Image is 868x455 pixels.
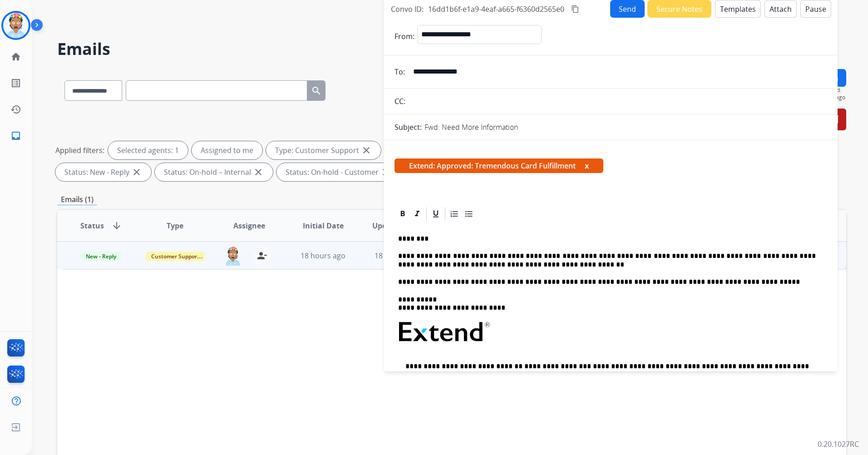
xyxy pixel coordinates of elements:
span: Initial Date [303,220,344,231]
button: x [585,160,589,171]
div: Status: On-hold – Internal [155,163,273,181]
mat-icon: close [253,167,264,178]
p: Applied filters: [55,145,104,156]
span: 16dd1b6f-e1a9-4eaf-a665-f6360d2565e0 [428,4,564,14]
p: Subject: [395,122,422,133]
p: CC: [395,96,405,107]
p: From: [395,31,414,42]
mat-icon: close [361,145,372,156]
img: avatar [3,13,29,38]
div: Ordered List [448,207,461,221]
div: Selected agents: 1 [108,141,188,159]
span: Assignee [233,220,265,231]
mat-icon: search [311,85,322,96]
span: Status [80,220,104,231]
mat-icon: home [10,51,21,62]
p: Convo ID: [391,4,424,15]
mat-icon: history [10,104,21,115]
img: agent-avatar [224,247,242,266]
div: Italic [410,207,424,221]
span: Extend: Approved: Tremendous Card Fulfillment [395,158,603,173]
span: 18 hours ago [375,251,419,261]
mat-icon: close [131,167,142,178]
p: Emails (1) [57,194,97,205]
p: 0.20.1027RC [818,439,859,450]
mat-icon: list_alt [10,78,21,89]
span: 18 hours ago [301,251,345,261]
p: To: [395,66,405,77]
div: Assigned to me [192,141,262,159]
div: Status: New - Reply [55,163,151,181]
h2: Emails [57,40,846,58]
span: Updated Date [372,220,422,231]
div: Underline [429,207,443,221]
mat-icon: close [380,167,391,178]
mat-icon: content_copy [571,5,579,13]
div: Status: On-hold - Customer [276,163,400,181]
p: Fwd: Need More Information [424,122,518,133]
div: Bullet List [462,207,476,221]
mat-icon: arrow_downward [111,220,122,231]
mat-icon: person_remove [256,250,267,261]
span: Customer Support [146,252,205,261]
div: Bold [396,207,409,221]
span: Type [167,220,183,231]
div: Type: Customer Support [266,141,381,159]
span: New - Reply [80,252,122,261]
mat-icon: inbox [10,130,21,141]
